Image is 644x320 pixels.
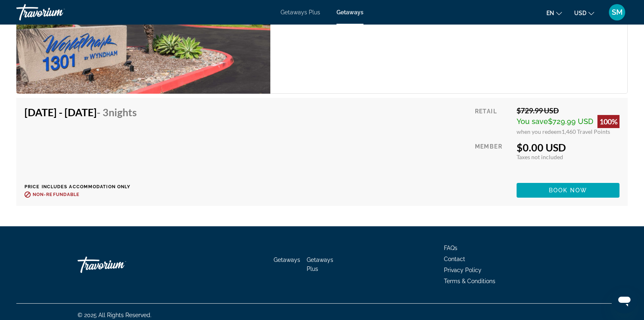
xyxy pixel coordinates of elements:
p: Price includes accommodation only [25,184,143,189]
a: Contact [444,256,465,262]
iframe: Button to launch messaging window [611,287,637,313]
a: FAQs [444,245,457,251]
span: Taxes not included [517,153,563,160]
span: when you redeem [517,128,562,135]
a: Travorium [16,2,98,23]
button: Book now [517,183,619,198]
button: Change currency [574,7,594,19]
span: You save [517,117,548,126]
button: User Menu [606,4,628,21]
a: Terms & Conditions [444,278,495,284]
button: Change language [546,7,562,19]
a: Getaways [274,257,300,263]
a: Travorium [78,252,159,277]
div: Member [475,141,510,177]
span: en [546,10,554,16]
span: 1,460 Travel Points [562,128,610,135]
h4: [DATE] - [DATE] [25,106,137,118]
span: Non-refundable [33,192,80,197]
span: USD [574,10,586,16]
div: Retail [475,106,510,135]
div: $0.00 USD [517,141,619,153]
a: Privacy Policy [444,267,481,273]
span: - 3 [97,106,137,118]
div: 100% [597,115,619,128]
span: $729.99 USD [548,117,593,126]
span: Book now [549,187,588,194]
a: Getaways [336,9,363,16]
a: Getaways Plus [307,257,333,272]
span: Nights [109,106,137,118]
a: Getaways Plus [281,9,320,16]
div: $729.99 USD [517,106,619,115]
span: SM [612,8,623,16]
span: © 2025 All Rights Reserved. [78,312,152,318]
